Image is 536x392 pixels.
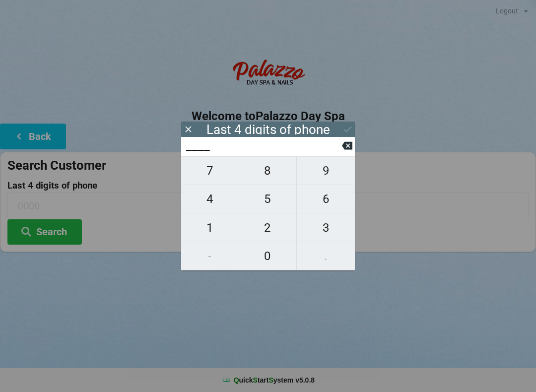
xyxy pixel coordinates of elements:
span: 5 [239,189,297,209]
span: 6 [297,189,355,209]
span: 4 [181,189,239,209]
button: 9 [297,156,355,185]
span: 9 [297,160,355,181]
button: 4 [181,185,239,213]
button: 7 [181,156,239,185]
button: 1 [181,213,239,242]
span: 0 [239,246,297,266]
span: 2 [239,217,297,238]
span: 3 [297,217,355,238]
button: 8 [239,156,297,185]
button: 6 [297,185,355,213]
button: 2 [239,213,297,242]
div: Last 4 digits of phone [206,125,330,134]
button: 3 [297,213,355,242]
span: 1 [181,217,239,238]
span: 7 [181,160,239,181]
button: 5 [239,185,297,213]
button: 0 [239,242,297,270]
span: 8 [239,160,297,181]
